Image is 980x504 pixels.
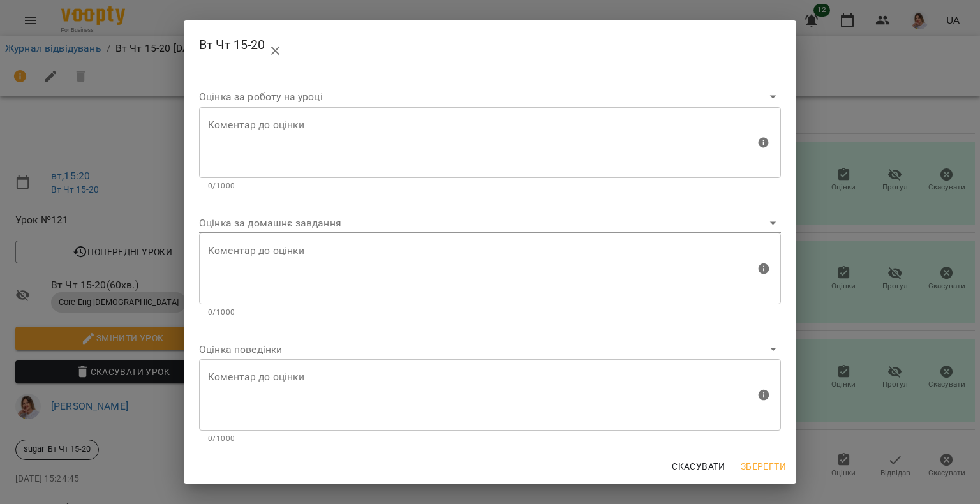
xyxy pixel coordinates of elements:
[199,359,781,445] div: Максимальна кількість: 1000 символів
[667,455,731,478] button: Скасувати
[199,107,781,193] div: Максимальна кількість: 1000 символів
[736,455,791,478] button: Зберегти
[208,433,772,445] p: 0/1000
[260,36,291,66] button: close
[741,459,786,474] span: Зберегти
[199,31,781,61] h2: Вт Чт 15-20
[199,233,781,318] div: Максимальна кількість: 1000 символів
[208,306,772,319] p: 0/1000
[208,180,772,193] p: 0/1000
[672,459,725,474] span: Скасувати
